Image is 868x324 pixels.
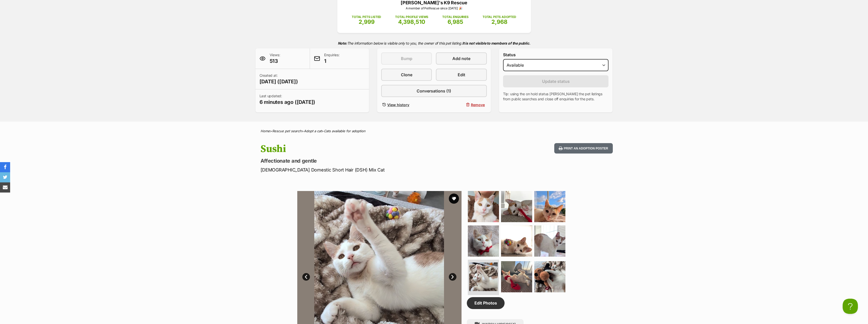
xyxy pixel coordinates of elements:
[324,52,340,65] p: Enquiries:
[260,99,316,106] span: 6 minutes ago ([DATE])
[468,225,499,257] img: Photo of Sushi
[270,52,280,65] p: Views:
[401,55,412,62] span: Bump
[503,91,609,102] p: Tip: using the on hold status [PERSON_NAME] the pet listings from public searches and close off e...
[843,299,858,314] iframe: Help Scout Beacon - Open
[345,6,523,11] p: A member of PetRescue since [DATE] 🎉
[352,15,381,19] p: TOTAL PETS LISTED
[462,41,530,45] strong: It is not visible to members of the public.
[304,129,322,133] a: Adopt a cat
[261,129,270,133] a: Home
[442,15,468,19] p: TOTAL ENQUIRIES
[448,18,463,25] span: 6,985
[255,38,613,48] p: The information below is visible only to you, the owner of this pet listing.
[452,55,470,62] span: Add note
[398,18,425,25] span: 4,398,510
[436,52,487,65] a: Add note
[449,194,459,204] button: favourite
[272,129,302,133] a: Rescue pet search
[467,297,505,309] a: Edit Photos
[436,101,487,108] button: Remove
[491,18,507,25] span: 2,968
[260,73,298,85] p: Created at:
[261,143,475,155] h1: Sushi
[449,273,456,281] a: Next
[324,58,340,65] span: 1
[338,41,347,45] strong: Note:
[471,102,485,107] span: Remove
[468,191,499,222] img: Photo of Sushi
[554,143,613,154] button: Print an adoption poster
[501,225,532,257] img: Photo of Sushi
[270,58,280,65] span: 513
[381,69,432,81] a: Clone
[483,15,516,19] p: TOTAL PETS ADOPTED
[260,78,298,85] span: [DATE] ([DATE])
[501,261,532,292] img: Photo of Sushi
[261,157,475,164] p: Affectionate and gentle
[381,101,432,108] a: View history
[417,88,451,94] span: Conversations (1)
[542,78,570,84] span: Update status
[381,52,432,65] button: Bump
[261,166,475,173] p: [DEMOGRAPHIC_DATA] Domestic Short Hair (DSH) Mix Cat
[260,93,316,106] p: Last updated:
[395,15,428,19] p: TOTAL PROFILE VIEWS
[248,129,620,133] div: > > >
[534,225,565,257] img: Photo of Sushi
[324,129,365,133] a: Cats available for adoption
[381,85,487,97] a: Conversations (1)
[503,75,609,87] button: Update status
[534,191,565,222] img: Photo of Sushi
[359,18,375,25] span: 2,999
[436,69,487,81] a: Edit
[503,52,609,57] label: Status
[534,261,565,292] img: Photo of Sushi
[401,72,412,78] span: Clone
[501,191,532,222] img: Photo of Sushi
[458,72,465,78] span: Edit
[387,102,409,107] span: View history
[302,273,310,281] a: Prev
[469,262,498,291] img: Photo of Sushi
